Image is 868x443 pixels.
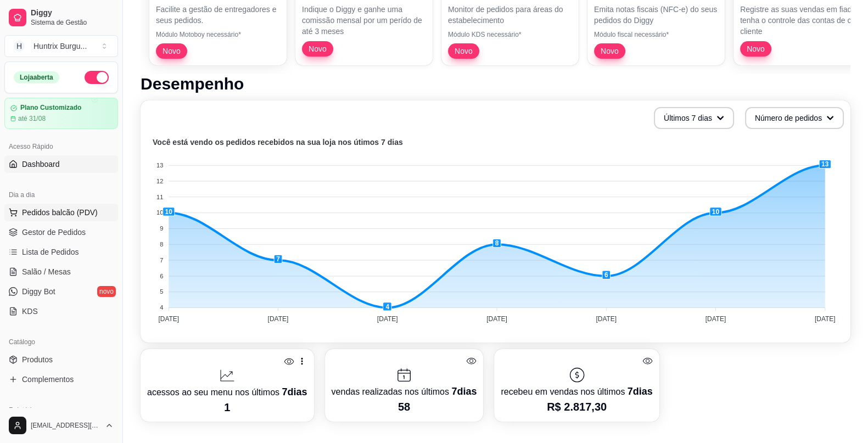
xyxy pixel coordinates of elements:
tspan: 6 [160,272,163,279]
button: Alterar Status [85,71,109,84]
span: Salão / Mesas [22,266,71,277]
span: Lista de Pedidos [22,246,79,257]
tspan: 10 [156,209,163,216]
p: Emita notas fiscais (NFC-e) do seus pedidos do Diggy [594,4,718,26]
span: Sistema de Gestão [31,18,114,27]
p: Módulo KDS necessário* [448,30,572,39]
p: Módulo fiscal necessário* [594,30,718,39]
p: 1 [147,400,307,415]
tspan: 5 [160,288,163,295]
tspan: [DATE] [705,315,726,322]
tspan: 4 [160,304,163,311]
div: Acesso Rápido [4,138,118,155]
article: até 31/08 [18,114,46,123]
p: vendas realizadas nos últimos [332,384,477,399]
span: Novo [304,43,331,54]
p: Módulo Motoboy necessário* [156,30,280,39]
span: Pedidos balcão (PDV) [22,207,98,218]
tspan: 9 [160,225,163,232]
tspan: [DATE] [486,315,507,322]
button: Pedidos balcão (PDV) [4,204,118,221]
span: Produtos [22,354,53,365]
a: Lista de Pedidos [4,243,118,261]
span: Relatórios [9,406,38,414]
p: acessos ao seu menu nos últimos [147,384,307,400]
a: Complementos [4,371,118,388]
p: Registre as suas vendas em fiado e tenha o controle das contas de cada cliente [740,4,864,37]
tspan: [DATE] [377,315,398,322]
span: Novo [742,43,769,54]
tspan: [DATE] [596,315,617,322]
p: Monitor de pedidos para áreas do estabelecimento [448,4,572,26]
span: [EMAIL_ADDRESS][DOMAIN_NAME] [31,421,100,430]
div: Dia a dia [4,186,118,204]
p: Indique o Diggy e ganhe uma comissão mensal por um perído de até 3 meses [302,4,426,37]
tspan: 8 [160,241,163,248]
p: recebeu em vendas nos últimos [501,384,652,399]
tspan: 11 [156,193,163,200]
tspan: [DATE] [815,315,836,322]
span: Dashboard [22,159,60,170]
a: Dashboard [4,155,118,173]
span: Novo [450,46,477,57]
text: Você está vendo os pedidos recebidos na sua loja nos útimos 7 dias [153,138,403,147]
tspan: [DATE] [158,315,179,322]
tspan: 7 [160,257,163,263]
span: 7 dias [628,386,653,397]
a: Diggy Botnovo [4,283,118,300]
a: Salão / Mesas [4,263,118,281]
span: Gestor de Pedidos [22,227,86,238]
span: Diggy [31,8,114,18]
span: 7 dias [451,386,477,397]
a: Produtos [4,351,118,368]
p: 58 [332,399,477,414]
button: Últimos 7 dias [654,107,734,129]
h1: Desempenho [141,74,850,94]
div: Catálogo [4,333,118,351]
button: Select a team [4,35,118,57]
button: [EMAIL_ADDRESS][DOMAIN_NAME] [4,412,118,439]
span: Diggy Bot [22,286,55,297]
span: Complementos [22,374,74,385]
p: R$ 2.817,30 [501,399,652,414]
tspan: [DATE] [268,315,289,322]
button: Número de pedidos [745,107,844,129]
tspan: 12 [156,178,163,184]
span: H [14,41,25,52]
span: KDS [22,306,38,317]
div: Loja aberta [14,71,59,83]
a: DiggySistema de Gestão [4,4,118,31]
a: Gestor de Pedidos [4,223,118,241]
div: Huntrix Burgu ... [33,41,87,52]
tspan: 13 [156,162,163,169]
span: Novo [158,46,185,57]
a: Plano Customizadoaté 31/08 [4,98,118,129]
article: Plano Customizado [20,104,81,112]
p: Facilite a gestão de entregadores e seus pedidos. [156,4,280,26]
a: KDS [4,302,118,320]
span: 7 dias [282,386,307,397]
span: Novo [596,46,623,57]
